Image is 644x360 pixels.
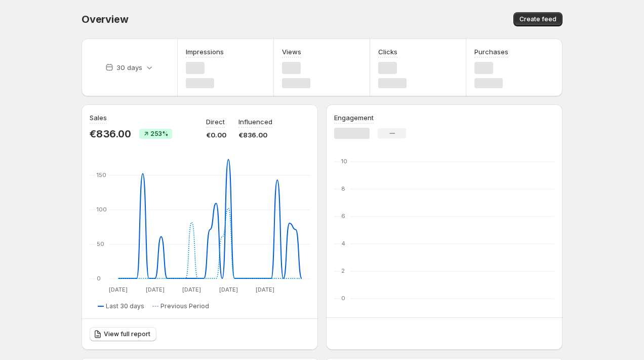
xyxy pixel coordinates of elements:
text: 2 [341,267,345,274]
text: 6 [341,212,345,220]
p: Direct [206,117,225,127]
text: 150 [97,171,106,178]
text: [DATE] [182,286,201,293]
a: View full report [90,327,156,341]
span: Last 30 days [106,302,144,310]
p: Influenced [238,117,272,127]
text: 0 [341,295,345,302]
h3: Impressions [186,47,224,57]
text: [DATE] [219,286,238,293]
text: 4 [341,240,345,247]
h3: Clicks [378,47,397,57]
text: [DATE] [256,286,274,293]
span: View full report [104,330,150,338]
h3: Purchases [474,47,508,57]
button: Create feed [513,12,562,26]
p: €0.00 [206,130,226,140]
p: €836.00 [238,130,272,140]
text: 0 [97,275,101,282]
span: Previous Period [160,302,209,310]
text: 50 [97,240,104,247]
text: 100 [97,206,107,213]
span: Create feed [519,15,556,23]
span: 253% [150,130,168,138]
text: 10 [341,158,347,165]
text: [DATE] [146,286,165,293]
p: 30 days [116,62,142,73]
h3: Sales [90,113,107,123]
h3: Views [282,47,301,57]
span: Overview [82,13,128,25]
text: 8 [341,185,345,192]
p: €836.00 [90,128,131,140]
text: [DATE] [109,286,128,293]
h3: Engagement [334,113,374,123]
